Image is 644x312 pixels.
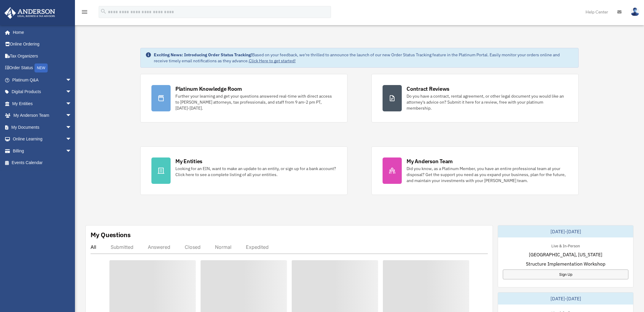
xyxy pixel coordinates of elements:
[148,244,170,250] div: Answered
[4,38,81,50] a: Online Ordering
[4,62,81,74] a: Order StatusNEW
[498,225,633,237] div: [DATE]-[DATE]
[66,74,78,86] span: arrow_drop_down
[407,166,568,184] div: Did you know, as a Platinum Member, you have an entire professional team at your disposal? Get th...
[4,26,78,38] a: Home
[249,58,296,63] a: Click Here to get started!
[407,93,568,111] div: Do you have a contract, rental agreement, or other legal document you would like an attorney's ad...
[3,7,57,19] img: Anderson Advisors Platinum Portal
[66,86,78,98] span: arrow_drop_down
[498,293,633,305] div: [DATE]-[DATE]
[529,251,602,258] span: [GEOGRAPHIC_DATA], [US_STATE]
[175,166,336,178] div: Looking for an EIN, want to make an update to an entity, or sign up for a bank account? Click her...
[631,7,640,16] img: User Pic
[407,85,449,93] div: Contract Reviews
[4,110,81,122] a: My Anderson Teamarrow_drop_down
[154,52,252,57] strong: Exciting News: Introducing Order Status Tracking!
[34,63,48,72] div: NEW
[111,244,133,250] div: Submitted
[503,269,628,279] a: Sign Up
[81,8,88,16] i: menu
[246,244,269,250] div: Expedited
[4,133,81,145] a: Online Learningarrow_drop_down
[4,86,81,98] a: Digital Productsarrow_drop_down
[185,244,201,250] div: Closed
[175,93,336,111] div: Further your learning and get your questions answered real-time with direct access to [PERSON_NAM...
[66,98,78,110] span: arrow_drop_down
[175,157,202,165] div: My Entities
[100,8,107,15] i: search
[547,242,585,249] div: Live & In-Person
[91,230,131,239] div: My Questions
[4,74,81,86] a: Platinum Q&Aarrow_drop_down
[4,121,81,133] a: My Documentsarrow_drop_down
[66,110,78,122] span: arrow_drop_down
[81,10,88,16] a: menu
[175,85,242,93] div: Platinum Knowledge Room
[91,244,96,250] div: All
[4,50,81,62] a: Tax Organizers
[526,260,605,267] span: Structure Implementation Workshop
[371,146,579,195] a: My Anderson Team Did you know, as a Platinum Member, you have an entire professional team at your...
[215,244,231,250] div: Normal
[4,98,81,110] a: My Entitiesarrow_drop_down
[4,157,81,169] a: Events Calendar
[140,74,347,122] a: Platinum Knowledge Room Further your learning and get your questions answered real-time with dire...
[407,157,453,165] div: My Anderson Team
[154,52,574,64] div: Based on your feedback, we're thrilled to announce the launch of our new Order Status Tracking fe...
[66,121,78,134] span: arrow_drop_down
[140,146,347,195] a: My Entities Looking for an EIN, want to make an update to an entity, or sign up for a bank accoun...
[4,145,81,157] a: Billingarrow_drop_down
[371,74,579,122] a: Contract Reviews Do you have a contract, rental agreement, or other legal document you would like...
[66,133,78,146] span: arrow_drop_down
[66,145,78,157] span: arrow_drop_down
